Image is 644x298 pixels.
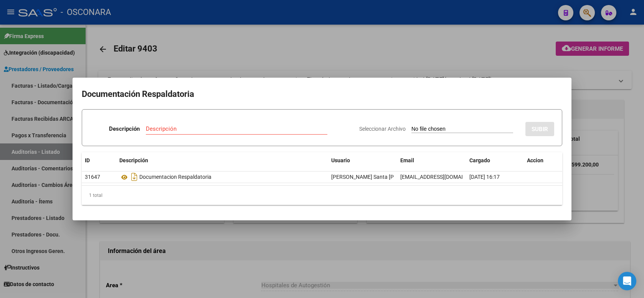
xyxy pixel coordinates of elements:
[82,152,116,169] datatable-header-cell: ID
[532,126,548,133] span: SUBIR
[85,157,90,163] span: ID
[469,174,500,180] span: [DATE] 16:17
[400,174,485,180] span: [EMAIL_ADDRESS][DOMAIN_NAME]
[328,152,397,169] datatable-header-cell: Usuario
[397,152,466,169] datatable-header-cell: Email
[524,152,562,169] datatable-header-cell: Accion
[119,157,148,163] span: Descripción
[331,174,430,180] span: [PERSON_NAME] Santa [PERSON_NAME]
[469,157,490,163] span: Cargado
[331,157,350,163] span: Usuario
[466,152,524,169] datatable-header-cell: Cargado
[82,87,562,102] h2: Documentación Respaldatoria
[618,272,636,290] div: Open Intercom Messenger
[527,157,543,163] span: Accion
[116,152,328,169] datatable-header-cell: Descripción
[400,157,414,163] span: Email
[129,171,139,183] i: Descargar documento
[525,122,554,136] button: SUBIR
[82,186,562,205] div: 1 total
[109,125,140,133] p: Descripción
[359,126,406,132] span: Seleccionar Archivo
[119,171,325,183] div: Documentacion Respaldatoria
[85,174,100,180] span: 31647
